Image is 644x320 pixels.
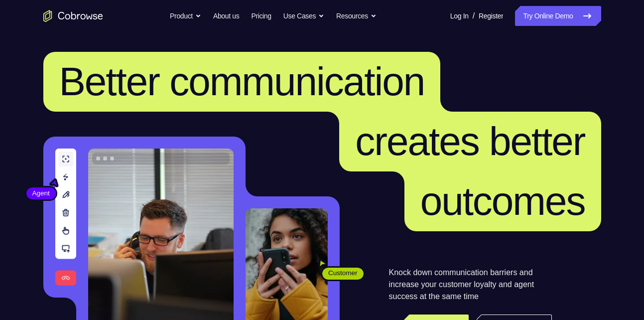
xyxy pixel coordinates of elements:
[336,6,377,26] button: Resources
[251,6,271,26] a: Pricing
[479,6,503,26] a: Register
[59,59,425,104] span: Better communication
[473,10,475,22] span: /
[355,119,585,163] span: creates better
[450,6,469,26] a: Log In
[213,6,239,26] a: About us
[389,267,552,303] p: Knock down communication barriers and increase your customer loyalty and agent success at the sam...
[515,6,601,26] a: Try Online Demo
[170,6,201,26] button: Product
[420,179,585,223] span: outcomes
[43,10,103,22] a: Go to the home page
[283,6,324,26] button: Use Cases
